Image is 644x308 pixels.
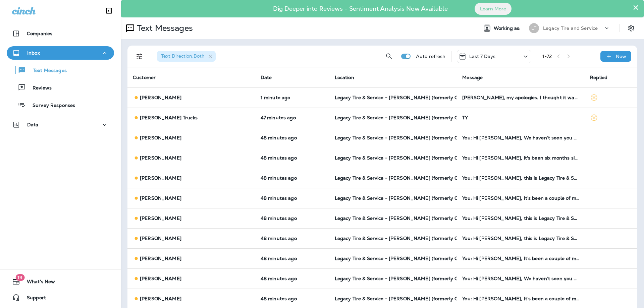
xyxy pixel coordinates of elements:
[462,296,579,301] div: You: Hi Shawn, It’s been a couple of months since we serviced your 2009 Mercedes-Benz GL450 at Le...
[462,115,579,120] div: TY
[20,279,55,287] span: What's New
[140,215,181,221] p: [PERSON_NAME]
[633,2,639,13] button: Close
[335,175,496,181] span: Legacy Tire & Service - [PERSON_NAME] (formerly Chelsea Tire Pros)
[140,115,198,120] p: [PERSON_NAME] Trucks
[625,22,637,34] button: Settings
[7,291,114,304] button: Support
[7,98,114,112] button: Survey Responses
[26,85,52,91] p: Reviews
[27,31,52,36] p: Companies
[469,54,496,59] p: Last 7 Days
[261,276,324,281] p: Sep 24, 2025 10:23 AM
[20,295,46,303] span: Support
[462,195,579,201] div: You: Hi Scott, It’s been a couple of months since we serviced your 2017 Ford EXPLORER at Legacy T...
[140,155,181,161] p: [PERSON_NAME]
[261,256,324,261] p: Sep 24, 2025 10:23 AM
[140,276,181,281] p: [PERSON_NAME]
[261,236,324,241] p: Sep 24, 2025 10:23 AM
[462,276,579,281] div: You: Hi Charles, We haven’t seen you at Legacy Tire & Service - Chelsea (formerly Chelsea Tire Pr...
[462,175,579,181] div: You: Hi Robert, this is Legacy Tire & Service - Chelsea (formerly Chelsea Tire Pros). Our records...
[335,215,496,221] span: Legacy Tire & Service - [PERSON_NAME] (formerly Chelsea Tire Pros)
[335,296,496,302] span: Legacy Tire & Service - [PERSON_NAME] (formerly Chelsea Tire Pros)
[261,215,324,221] p: Sep 24, 2025 10:23 AM
[26,103,75,109] p: Survey Responses
[157,51,216,62] div: Text Direction:Both
[335,255,496,261] span: Legacy Tire & Service - [PERSON_NAME] (formerly Chelsea Tire Pros)
[133,74,156,80] span: Customer
[140,135,181,140] p: [PERSON_NAME]
[261,296,324,301] p: Sep 24, 2025 10:23 AM
[261,195,324,201] p: Sep 24, 2025 10:23 AM
[494,25,522,31] span: Working as:
[261,115,324,120] p: Sep 24, 2025 10:24 AM
[335,235,496,241] span: Legacy Tire & Service - [PERSON_NAME] (formerly Chelsea Tire Pros)
[335,195,496,201] span: Legacy Tire & Service - [PERSON_NAME] (formerly Chelsea Tire Pros)
[543,25,598,31] p: Legacy Tire and Service
[27,122,39,127] p: Data
[7,275,114,288] button: 19What's New
[462,95,579,100] div: Zach, my apologies. I thought it was the dealership in Pelham. Believe it or not, all that happen...
[261,175,324,181] p: Sep 24, 2025 10:23 AM
[475,3,512,15] button: Learn More
[462,74,483,80] span: Message
[7,27,114,40] button: Companies
[542,54,552,59] div: 1 - 72
[529,23,539,33] div: LT
[335,135,496,141] span: Legacy Tire & Service - [PERSON_NAME] (formerly Chelsea Tire Pros)
[335,275,496,282] span: Legacy Tire & Service - [PERSON_NAME] (formerly Chelsea Tire Pros)
[7,46,114,60] button: Inbox
[26,68,67,74] p: Text Messages
[140,256,181,261] p: [PERSON_NAME]
[7,63,114,77] button: Text Messages
[462,256,579,261] div: You: Hi Hailey, It’s been a couple of months since we serviced your 2013 Acura ILX at Legacy Tire...
[261,95,324,100] p: Sep 24, 2025 11:10 AM
[15,274,24,281] span: 19
[161,53,205,59] span: Text Direction : Both
[335,155,496,161] span: Legacy Tire & Service - [PERSON_NAME] (formerly Chelsea Tire Pros)
[462,215,579,221] div: You: Hi Daniel, this is Legacy Tire & Service - Chelsea (formerly Chelsea Tire Pros). Our records...
[462,236,579,241] div: You: Hi Jeff, this is Legacy Tire & Service - Chelsea (formerly Chelsea Tire Pros). Our records s...
[335,115,496,121] span: Legacy Tire & Service - [PERSON_NAME] (formerly Chelsea Tire Pros)
[140,236,181,241] p: [PERSON_NAME]
[462,135,579,140] div: You: Hi Paul, We haven’t seen you at Legacy Tire & Service - Chelsea (formerly Chelsea Tire Pros)...
[254,8,467,10] p: Dig Deeper into Reviews - Sentiment Analysis Now Available
[382,50,396,63] button: Search Messages
[140,195,181,201] p: [PERSON_NAME]
[261,155,324,161] p: Sep 24, 2025 10:23 AM
[140,175,181,181] p: [PERSON_NAME]
[134,23,193,33] p: Text Messages
[416,54,446,59] p: Auto refresh
[261,74,272,80] span: Date
[133,50,146,63] button: Filters
[462,155,579,161] div: You: Hi Amy, it's been six months since we last serviced your 2020 Hyundai Santa Fe at Legacy Tir...
[335,95,496,101] span: Legacy Tire & Service - [PERSON_NAME] (formerly Chelsea Tire Pros)
[616,54,626,59] p: New
[7,118,114,131] button: Data
[140,95,181,100] p: [PERSON_NAME]
[27,50,40,56] p: Inbox
[590,74,607,80] span: Replied
[100,4,118,17] button: Collapse Sidebar
[7,80,114,95] button: Reviews
[261,135,324,140] p: Sep 24, 2025 10:23 AM
[335,74,354,80] span: Location
[140,296,181,301] p: [PERSON_NAME]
